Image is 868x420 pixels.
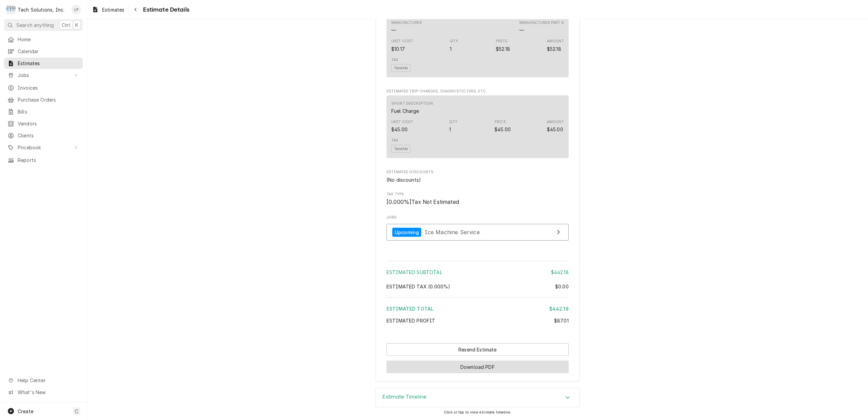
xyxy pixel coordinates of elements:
[72,5,81,14] div: Lisa Paschal's Avatar
[4,34,83,45] a: Home
[386,198,569,206] span: Tax Type
[18,120,79,127] span: Vendors
[4,387,83,398] a: Go to What's New
[386,306,433,312] span: Estimated Total
[6,5,16,14] div: T
[391,119,413,125] div: Unit Cost
[386,318,436,324] span: Estimated Profit
[386,305,569,312] div: Estimated Total
[391,64,411,72] span: Taxable
[376,388,580,408] div: Estimate Timeline
[519,27,524,34] div: Part Number
[18,72,69,79] span: Jobs
[16,21,54,29] span: Search anything
[494,119,511,133] div: Price
[392,228,421,237] div: Upcoming
[18,144,69,151] span: Pricebook
[18,96,79,103] span: Purchase Orders
[547,39,564,52] div: Amount
[386,89,569,94] span: Estimated Trip Charges, Diagnostic Fees, etc.
[386,169,569,175] span: Estimated Discounts
[391,107,419,115] div: Short Description
[391,101,433,106] div: Short Description
[391,27,396,34] div: Manufacturer
[386,317,569,324] div: Estimated Profit
[386,356,569,373] div: Button Group Row
[386,176,569,183] div: Estimated Discounts List
[496,39,510,52] div: Price
[18,408,33,414] span: Create
[547,126,563,133] div: Amount
[4,94,83,105] a: Purchase Orders
[4,46,83,57] a: Calendar
[376,388,580,407] button: Accordion Details Expand Trigger
[391,39,413,52] div: Cost
[450,45,452,52] div: Quantity
[391,119,413,133] div: Cost
[4,82,83,93] a: Invoices
[450,39,459,52] div: Quantity
[4,130,83,141] a: Clients
[391,138,398,143] div: Tax
[391,39,413,44] div: Unit Cost
[425,229,480,236] span: Ice Machine Service
[141,5,189,14] span: Estimate Details
[547,45,561,52] div: Amount
[386,95,569,161] div: Estimated Trip Charges, Diagnostic Fees, etc. List
[102,6,124,13] span: Estimates
[547,119,564,125] div: Amount
[4,375,83,386] a: Go to Help Center
[18,389,79,396] span: What's New
[386,343,569,356] div: Button Group Row
[4,118,83,129] a: Vendors
[391,57,398,63] div: Tax
[4,70,83,81] a: Go to Jobs
[391,20,422,34] div: Manufacturer
[386,343,569,373] div: Button Group
[383,394,427,400] h3: Estimate Timeline
[18,377,79,384] span: Help Center
[519,20,564,26] div: Manufacturer Part #
[386,215,569,220] span: Jobs
[72,5,81,14] div: LP
[519,20,564,34] div: Part Number
[386,199,459,205] span: [ 0.000 %] Tax Not Estimated
[62,21,70,29] span: Ctrl
[555,283,569,290] div: $0.00
[494,126,511,133] div: Price
[386,361,569,373] button: Download PDF
[450,39,459,44] div: Qty.
[75,408,78,415] span: C
[386,258,569,329] div: Amount Summary
[130,4,141,15] button: Navigate back
[386,215,569,244] div: Jobs
[386,192,569,197] span: Tax Type
[386,169,569,183] div: Estimated Discounts
[444,410,511,415] span: Click or tap to view estimate timeline.
[75,21,78,29] span: K
[386,283,569,290] div: Estimated Tax
[18,48,79,55] span: Calendar
[386,224,569,241] a: View Job
[391,45,405,52] div: Cost
[18,36,79,43] span: Home
[386,89,569,161] div: Estimated Trip Charges, Diagnostic Fees, etc.
[4,58,83,69] a: Estimates
[496,39,507,44] div: Price
[554,317,569,324] div: $87.01
[4,19,83,31] button: Search anythingCtrlK
[18,156,79,164] span: Reports
[551,269,569,276] div: $442.18
[18,6,64,13] div: Tech Solutions, Inc.
[18,132,79,139] span: Clients
[391,20,422,26] div: Manufacturer
[391,126,408,133] div: Cost
[449,126,451,133] div: Quantity
[89,4,127,15] a: Estimates
[391,145,411,153] span: Taxable
[449,119,458,125] div: Qty.
[376,388,580,407] div: Accordion Header
[549,305,569,312] div: $442.18
[386,95,569,158] div: Line Item
[386,284,451,289] span: Estimated Tax ( 0.000% )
